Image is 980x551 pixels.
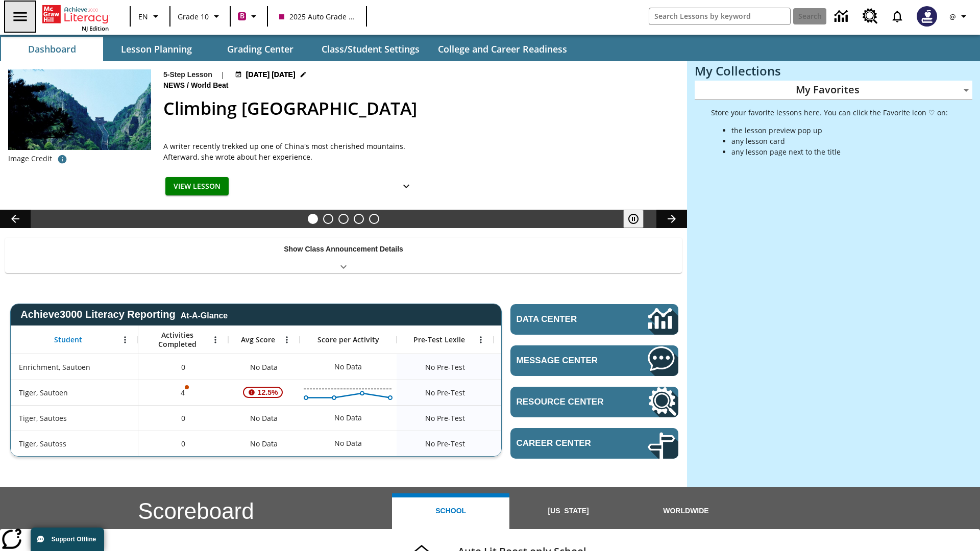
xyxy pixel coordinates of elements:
[31,528,104,551] button: Support Offline
[180,387,187,398] p: 4
[279,11,355,22] span: 2025 Auto Grade 10
[510,387,678,417] a: Resource Center, Will open in new tab
[308,214,318,224] button: Slide 1 Climbing Mount Tai
[279,332,295,347] button: Open Menu
[425,387,465,398] span: No Pre-Test, Tiger, Sautoen
[138,405,228,431] div: 0, Tiger, Sautoes
[181,309,228,320] div: At-A-Glance
[517,314,613,324] span: Data Center
[245,357,283,378] span: No Data
[731,136,948,146] li: any lesson card
[234,7,264,26] button: Boost Class color is violet red. Change class color
[42,4,109,24] a: Home
[138,431,228,456] div: 0, Tiger, Sautoss
[228,380,300,405] div: , 12.5%, Attention! This student's Average First Try Score of 12.5% is below 65%, Tiger, Sautoen
[228,354,300,380] div: No Data, Enrichment, Sautoen
[396,177,416,196] button: Show Details
[8,69,151,150] img: 6000 stone steps to climb Mount Tai in Chinese countryside
[517,397,617,407] span: Resource Center
[19,438,66,449] span: Tiger, Sautoss
[494,354,591,380] div: No Data, Enrichment, Sautoen
[313,37,428,61] button: Class/Student Settings
[943,7,976,26] button: Profile/Settings
[413,335,465,344] span: Pre-Test Lexile
[245,433,283,454] span: No Data
[163,95,675,121] h2: Climbing Mount Tai
[494,380,591,405] div: No Data, Tiger, Sautoen
[430,37,575,61] button: College and Career Readiness
[254,383,282,402] span: 12.5%
[19,362,90,372] span: Enrichment, Sautoen
[181,438,185,449] span: 0
[425,413,465,423] span: No Pre-Test, Tiger, Sautoes
[52,536,96,543] span: Support Offline
[425,438,465,449] span: No Pre-Test, Tiger, Sautoss
[517,356,617,366] span: Message Center
[473,332,488,347] button: Open Menu
[695,81,972,100] div: My Favorites
[329,433,367,454] div: No Data, Tiger, Sautoss
[220,69,225,80] span: |
[856,3,884,30] a: Resource Center, Will open in new tab
[627,493,745,529] button: Worldwide
[209,37,311,61] button: Grading Center
[494,405,591,431] div: No Data, Tiger, Sautoes
[510,428,678,459] a: Career Center
[509,493,627,529] button: [US_STATE]
[284,244,403,255] p: Show Class Announcement Details
[354,214,364,224] button: Slide 4 Career Lesson
[208,332,223,347] button: Open Menu
[369,214,379,224] button: Slide 5 Remembering Justice O'Connor
[510,345,678,376] a: Message Center
[241,335,275,344] span: Avg Score
[174,7,227,26] button: Grade: Grade 10, Select a grade
[623,210,644,228] button: Pause
[82,24,109,32] span: NJ Edition
[425,362,465,372] span: No Pre-Test, Enrichment, Sautoen
[138,380,228,405] div: 4, One or more Activity scores may be invalid., Tiger, Sautoen
[828,3,856,31] a: Data Center
[20,309,228,320] span: Achieve3000 Literacy Reporting
[52,150,72,168] button: Credit for photo and all related images: Public Domain/Charlie Fong
[228,431,300,456] div: No Data, Tiger, Sautoss
[731,146,948,157] li: any lesson page next to the title
[233,69,309,80] button: Jul 22 - Jun 30 Choose Dates
[317,335,379,344] span: Score per Activity
[323,214,333,224] button: Slide 2 Defining Our Government's Purpose
[191,80,231,91] span: World Beat
[143,331,211,349] span: Activities Completed
[392,493,509,529] button: School
[178,11,209,22] span: Grade 10
[4,1,36,33] button: Open side menu
[517,438,617,448] span: Career Center
[8,154,52,164] p: Image Credit
[240,10,244,22] span: B
[54,335,82,344] span: Student
[510,304,678,335] a: Data Center
[19,387,68,398] span: Tiger, Sautoen
[949,11,956,22] span: @
[187,81,189,89] span: /
[731,125,948,136] li: the lesson preview pop up
[494,431,591,456] div: No Data, Tiger, Sautoss
[163,141,419,162] div: A writer recently trekked up one of China's most cherished mountains. Afterward, she wrote about ...
[911,3,943,30] button: Select a new avatar
[623,210,654,228] div: Pause
[245,408,283,429] span: No Data
[181,362,185,372] span: 0
[695,64,972,78] h3: My Collections
[917,6,937,27] img: Avatar
[138,11,148,22] span: EN
[246,69,296,80] span: [DATE] [DATE]
[329,408,367,428] div: No Data, Tiger, Sautoes
[138,354,228,380] div: 0, Enrichment, Sautoen
[163,69,212,80] p: 5-Step Lesson
[163,80,187,91] span: News
[711,107,948,118] p: Store your favorite lessons here. You can click the Favorite icon ♡ on:
[649,8,790,24] input: search field
[42,3,109,32] div: Home
[5,238,682,273] div: Show Class Announcement Details
[656,210,687,228] button: Lesson carousel, Next
[228,405,300,431] div: No Data, Tiger, Sautoes
[329,357,367,377] div: No Data, Enrichment, Sautoen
